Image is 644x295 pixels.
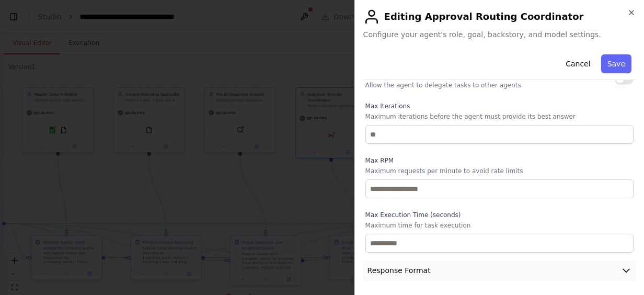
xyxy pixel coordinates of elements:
button: Save [601,54,631,73]
label: Max Iterations [365,102,634,110]
p: Maximum time for task execution [365,221,634,230]
p: Allow the agent to delegate tasks to other agents [365,81,521,89]
span: Configure your agent's role, goal, backstory, and model settings. [363,29,636,40]
button: Cancel [559,54,596,73]
span: Response Format [367,265,431,276]
h2: Editing Approval Routing Coordinator [363,8,636,25]
label: Max RPM [365,156,634,165]
label: Max Execution Time (seconds) [365,211,634,219]
p: Maximum iterations before the agent must provide its best answer [365,112,634,121]
p: Maximum requests per minute to avoid rate limits [365,167,634,175]
button: Response Format [363,261,636,280]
